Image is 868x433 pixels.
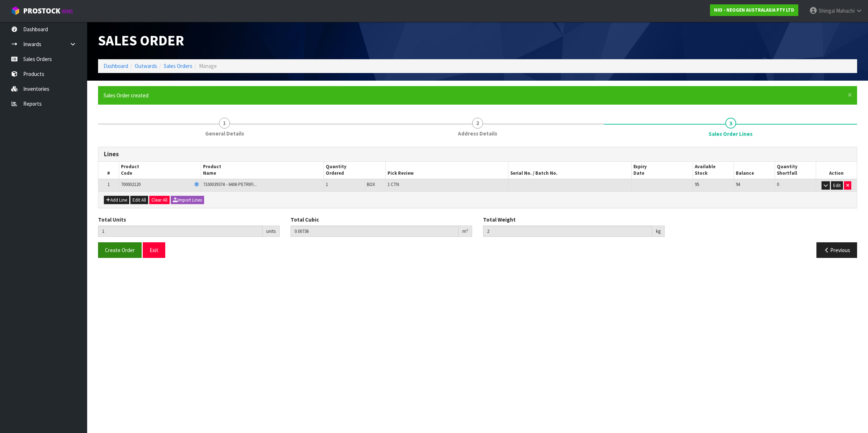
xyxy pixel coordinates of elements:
[714,7,794,13] strong: N03 - NEOGEN AUSTRALASIA PTY LTD
[709,130,753,138] span: Sales Order Lines
[819,7,835,14] span: Shingai
[203,181,257,187] span: 7100039374 - 6406 PETRIFI...
[291,226,459,237] input: Total Cubic
[199,62,217,69] span: Manage
[104,62,128,69] a: Dashboard
[98,216,126,223] label: Total Units
[631,162,693,179] th: Expiry Date
[291,216,319,223] label: Total Cubic
[98,141,857,264] span: Sales Order Lines
[848,90,852,100] span: ×
[98,226,263,237] input: Total Units
[201,162,324,179] th: Product Name
[836,7,855,14] span: Mahachi
[324,162,385,179] th: Quantity Ordered
[108,181,110,187] span: 1
[149,196,170,205] button: Clear All
[483,216,516,223] label: Total Weight
[104,196,129,205] button: Add Line
[736,181,740,187] span: 94
[98,242,142,258] button: Create Order
[695,181,699,187] span: 95
[816,242,857,258] button: Previous
[472,118,483,129] span: 2
[62,8,73,15] small: WMS
[98,162,119,179] th: #
[326,181,328,187] span: 1
[693,162,734,179] th: Available Stock
[121,181,141,187] span: 700002120
[171,196,204,205] button: Import Lines
[135,62,157,69] a: Outwards
[816,162,857,179] th: Action
[23,6,60,16] span: ProStock
[775,162,816,179] th: Quantity Shortfall
[263,226,280,237] div: units
[205,130,244,137] span: General Details
[652,226,665,237] div: kg
[483,226,652,237] input: Total Weight
[194,182,199,187] i: Frozen Goods
[143,242,165,258] button: Exit
[458,130,497,137] span: Address Details
[164,62,192,69] a: Sales Orders
[104,151,851,158] h3: Lines
[777,181,779,187] span: 0
[104,92,149,99] span: Sales Order created
[367,181,375,187] span: BOX
[725,118,736,129] span: 3
[385,162,508,179] th: Pick Review
[831,181,843,190] button: Edit
[119,162,201,179] th: Product Code
[508,162,632,179] th: Serial No. / Batch No.
[734,162,775,179] th: Balance
[105,247,135,254] span: Create Order
[459,226,472,237] div: m³
[219,118,230,129] span: 1
[130,196,148,205] button: Edit All
[388,181,399,187] span: 1 CTN
[11,6,20,15] img: cube-alt.png
[98,31,184,49] span: Sales Order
